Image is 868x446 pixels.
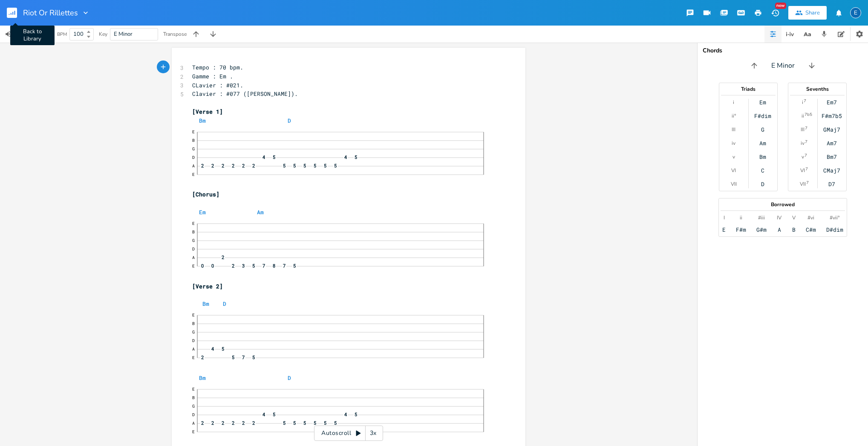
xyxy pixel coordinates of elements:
span: Em [199,208,206,216]
sup: 7 [805,152,807,159]
text: A [192,420,195,426]
span: 2 [241,163,245,168]
span: 7 [241,355,245,360]
button: E [850,3,861,23]
span: 3 [241,263,245,268]
div: Em7 [827,99,837,106]
text: E [192,386,195,392]
span: 5 [323,163,327,168]
div: VII [731,181,737,187]
span: [Verse 1] [192,108,223,115]
div: Am [759,140,766,147]
div: G#m [756,226,767,233]
div: V [792,214,796,221]
div: A [778,226,781,233]
span: 5 [333,163,337,168]
span: 2 [211,163,215,168]
text: B [192,395,195,400]
div: Transpose [163,32,187,37]
div: VI [731,167,736,174]
span: E Minor [771,61,795,71]
span: Gamme : Em . [192,72,233,80]
span: 2 [200,355,205,360]
span: 5 [354,155,358,159]
div: GMaj7 [823,126,840,133]
div: #iii [758,214,765,221]
span: 2 [251,163,256,168]
text: E [192,355,195,360]
span: Am [257,208,264,216]
span: Bm [199,117,206,124]
span: 2 [211,420,215,425]
span: 2 [231,263,235,268]
div: III [801,126,805,133]
div: IV [777,214,781,221]
div: D7 [828,181,835,187]
div: G [761,126,764,133]
span: D [288,374,291,382]
div: BPM [57,32,67,37]
span: Tempo : 70 bpm. [192,63,243,71]
text: B [192,321,195,326]
div: VI [800,167,805,174]
button: New [767,5,784,20]
text: D [192,412,195,417]
span: 2 [221,255,225,259]
sup: 7b5 [805,111,812,118]
text: A [192,346,195,352]
span: [Verse 2] [192,282,223,290]
text: D [192,246,195,252]
text: A [192,255,195,260]
span: 4 [343,155,348,159]
span: 5 [313,163,317,168]
span: 2 [251,420,256,425]
div: #vi [807,214,814,221]
span: CLavier : #021. [192,81,243,89]
span: 5 [272,412,276,417]
sup: 7 [805,166,808,173]
text: E [192,429,195,434]
span: 7 [262,263,266,268]
span: 2 [221,163,225,168]
div: Share [805,9,820,17]
button: Share [788,6,827,20]
text: E [192,172,195,177]
span: [Chorus] [192,190,219,198]
div: #vii° [830,214,839,221]
sup: 7 [804,98,806,104]
text: E [192,312,195,318]
span: 2 [231,163,235,168]
span: 0 [200,263,205,268]
div: D [761,181,764,187]
span: 5 [282,163,286,168]
span: 2 [231,420,235,425]
span: D [223,300,226,308]
div: ii° [732,112,736,119]
span: 7 [282,263,286,268]
text: E [192,263,195,269]
span: 5 [282,420,286,425]
span: 5 [313,420,317,425]
span: 2 [200,420,205,425]
div: ii [802,112,804,119]
div: E [722,226,726,233]
span: 4 [262,412,266,417]
div: Bm7 [827,153,837,160]
span: 5 [251,263,256,268]
div: Triads [719,86,777,92]
span: Bm [199,374,206,382]
span: 2 [241,420,245,425]
div: Key [99,32,107,37]
span: 5 [221,346,225,351]
span: 5 [292,263,297,268]
span: 8 [272,263,276,268]
span: 4 [262,155,266,159]
span: Bm [202,300,209,308]
span: 5 [292,163,297,168]
div: I [724,214,725,221]
div: Sevenths [788,86,846,92]
div: Em [759,99,766,106]
div: iv [801,140,805,147]
div: Am7 [827,140,837,147]
span: 5 [303,163,307,168]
